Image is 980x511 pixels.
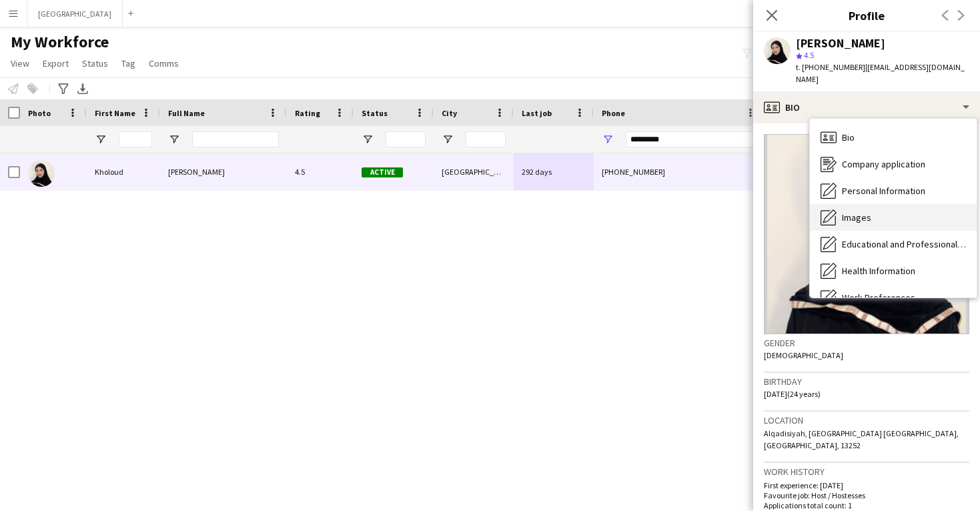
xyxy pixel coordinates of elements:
[764,414,969,426] h3: Location
[810,124,977,151] div: Bio
[753,91,980,123] div: Bio
[594,153,765,190] div: [PHONE_NUMBER]
[28,160,55,187] img: Kholoud Alosaimi
[810,204,977,231] div: Images
[168,108,205,118] span: Full Name
[796,62,865,72] span: t. [PHONE_NUMBER]
[295,108,320,118] span: Rating
[842,131,855,143] span: Bio
[442,133,454,145] button: Open Filter Menu
[434,153,514,190] div: [GEOGRAPHIC_DATA]
[796,37,885,49] div: [PERSON_NAME]
[95,108,135,118] span: First Name
[842,238,966,250] span: Educational and Professional Background
[842,265,915,277] span: Health Information
[362,167,403,177] span: Active
[764,490,969,500] p: Favourite job: Host / Hostesses
[11,32,109,52] span: My Workforce
[810,258,977,284] div: Health Information
[27,1,123,27] button: [GEOGRAPHIC_DATA]
[796,62,965,84] span: | [EMAIL_ADDRESS][DOMAIN_NAME]
[192,131,279,147] input: Full Name Filter Input
[168,133,180,145] button: Open Filter Menu
[149,57,179,69] span: Comms
[37,55,74,72] a: Export
[287,153,354,190] div: 4.5
[116,55,141,72] a: Tag
[522,108,552,118] span: Last job
[764,389,821,399] span: [DATE] (24 years)
[386,131,426,147] input: Status Filter Input
[28,108,51,118] span: Photo
[168,167,225,177] span: [PERSON_NAME]
[121,57,135,69] span: Tag
[842,158,925,170] span: Company application
[764,350,843,360] span: [DEMOGRAPHIC_DATA]
[362,133,374,145] button: Open Filter Menu
[5,55,35,72] a: View
[842,292,915,304] span: Work Preferences
[43,57,69,69] span: Export
[77,55,113,72] a: Status
[55,81,71,97] app-action-btn: Advanced filters
[842,185,925,197] span: Personal Information
[95,133,107,145] button: Open Filter Menu
[764,134,969,334] img: Crew avatar or photo
[764,376,969,388] h3: Birthday
[87,153,160,190] div: Kholoud
[764,428,959,450] span: Alqadisiyah, [GEOGRAPHIC_DATA] [GEOGRAPHIC_DATA], [GEOGRAPHIC_DATA], 13252
[810,231,977,258] div: Educational and Professional Background
[626,131,757,147] input: Phone Filter Input
[810,151,977,177] div: Company application
[764,337,969,349] h3: Gender
[753,7,980,24] h3: Profile
[514,153,594,190] div: 292 days
[804,50,814,60] span: 4.5
[442,108,457,118] span: City
[602,133,614,145] button: Open Filter Menu
[764,466,969,478] h3: Work history
[842,211,871,223] span: Images
[810,284,977,311] div: Work Preferences
[764,480,969,490] p: First experience: [DATE]
[810,177,977,204] div: Personal Information
[143,55,184,72] a: Comms
[764,500,969,510] p: Applications total count: 1
[11,57,29,69] span: View
[75,81,91,97] app-action-btn: Export XLSX
[602,108,625,118] span: Phone
[362,108,388,118] span: Status
[466,131,506,147] input: City Filter Input
[119,131,152,147] input: First Name Filter Input
[82,57,108,69] span: Status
